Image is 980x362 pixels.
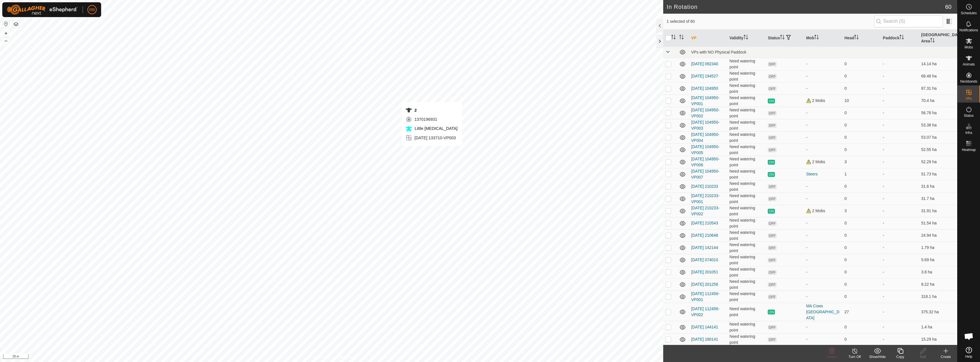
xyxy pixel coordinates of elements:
td: - [881,242,919,254]
span: OFF [768,325,776,330]
td: 0 [842,321,881,333]
td: 375.32 ha [919,303,957,321]
td: 24.94 ha [919,229,957,242]
td: - [881,321,919,333]
div: - [806,281,840,287]
td: - [881,303,919,321]
td: 0 [842,254,881,266]
div: - [806,147,840,153]
td: - [881,107,919,119]
td: Need watering point [727,82,766,95]
th: Validity [727,30,766,47]
span: OFF [768,294,776,299]
div: - [806,220,840,226]
a: [DATE] 104950-VP004 [691,132,719,143]
td: Need watering point [727,291,766,303]
div: - [806,85,840,91]
span: OFF [768,282,776,287]
a: Contact Us [337,355,354,360]
p-sorticon: Activate to sort [744,36,748,40]
div: Steers [806,171,840,177]
a: [DATE] 104950-VP006 [691,157,719,167]
div: Show/Hide [866,354,889,359]
td: - [881,82,919,95]
td: 51.54 ha [919,217,957,229]
td: - [881,278,919,291]
p-sorticon: Activate to sort [780,36,785,40]
span: OFF [768,135,776,140]
a: [DATE] 144141 [691,325,718,329]
p-sorticon: Activate to sort [814,36,819,40]
div: VPs with NO Physical Paddock [691,50,955,54]
a: [DATE] 074010 [691,257,718,262]
p-sorticon: Activate to sort [854,36,859,40]
div: - [806,196,840,202]
a: [DATE] 180141 [691,337,718,341]
td: - [881,266,919,278]
td: - [881,70,919,82]
div: [DATE] 133710-VP003 [405,134,458,141]
td: - [881,131,919,144]
span: Status [964,114,973,117]
td: Need watering point [727,266,766,278]
span: OFF [768,111,776,116]
td: 0 [842,217,881,229]
td: 10 [842,95,881,107]
td: - [881,156,919,168]
span: Mobs [965,46,973,49]
input: Search (S) [874,15,943,27]
span: OFF [768,221,776,226]
td: 0 [842,193,881,205]
td: Need watering point [727,58,766,70]
td: - [881,119,919,131]
td: Need watering point [727,193,766,205]
span: ON [768,209,775,214]
td: 0 [842,266,881,278]
td: - [881,193,919,205]
td: 0 [842,291,881,303]
th: Status [765,30,804,47]
button: Reset Map [3,21,9,27]
td: 0 [842,58,881,70]
p-sorticon: Activate to sort [899,36,904,40]
td: 31.7 ha [919,193,957,205]
div: Copy [889,354,912,359]
div: 2 Mobs [806,98,840,104]
td: 0 [842,82,881,95]
span: OFF [768,337,776,342]
a: [DATE] 210648 [691,233,718,238]
span: OFF [768,148,776,152]
span: Help [965,355,972,358]
td: 68.48 ha [919,70,957,82]
a: Privacy Policy [309,355,330,360]
td: 15.29 ha [919,333,957,345]
td: 27 [842,303,881,321]
a: [DATE] 210233 [691,184,718,189]
td: Need watering point [727,254,766,266]
div: Create [934,354,957,359]
th: Head [842,30,881,47]
td: - [881,254,919,266]
div: Edit [912,354,934,359]
td: 0 [842,242,881,254]
td: Need watering point [727,70,766,82]
div: Turn Off [843,354,866,359]
div: - [806,122,840,128]
a: [DATE] 104950-VP005 [691,144,719,155]
a: [DATE] 104950-VP007 [691,169,719,179]
td: 0 [842,278,881,291]
a: [DATE] 210543 [691,221,718,225]
th: VP [689,30,727,47]
td: 14.14 ha [919,58,957,70]
td: Need watering point [727,205,766,217]
div: - [806,134,840,140]
a: [DATE] 210233-VP002 [691,206,719,216]
div: - [806,110,840,116]
span: OFF [768,233,776,238]
span: ON [768,172,775,177]
div: - [806,294,840,300]
div: MA Cows [GEOGRAPHIC_DATA] [806,303,840,321]
td: 1.4 ha [919,321,957,333]
td: 0 [842,333,881,345]
div: 2 Mobs [806,208,840,214]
